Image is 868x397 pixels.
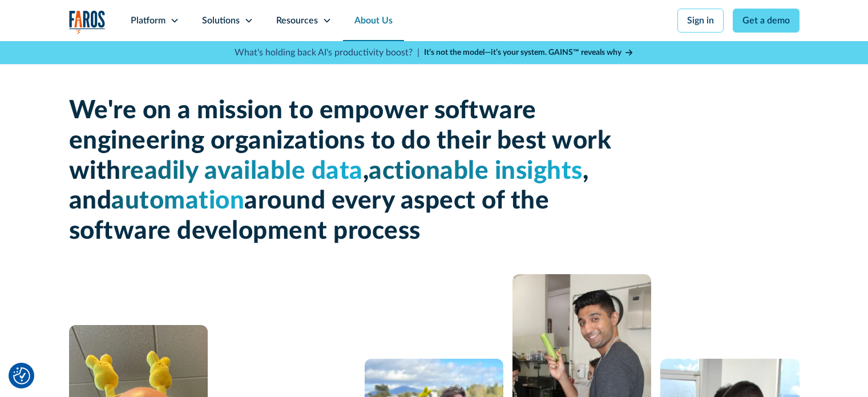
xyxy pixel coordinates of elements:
[424,47,634,59] a: It’s not the model—it’s your system. GAINS™ reveals why
[677,9,724,33] a: Sign in
[369,159,583,184] span: actionable insights
[276,14,318,27] div: Resources
[235,46,419,59] p: What's holding back AI's productivity boost? |
[131,14,165,27] div: Platform
[424,49,621,57] strong: It’s not the model—it’s your system. GAINS™ reveals why
[69,10,106,34] a: home
[121,159,363,184] span: readily available data
[202,14,240,27] div: Solutions
[111,189,244,214] span: automation
[69,96,617,247] h1: We're on a mission to empower software engineering organizations to do their best work with , , a...
[69,10,106,34] img: Logo of the analytics and reporting company Faros.
[13,367,30,384] img: Revisit consent button
[13,367,30,384] button: Cookie Settings
[733,9,800,33] a: Get a demo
